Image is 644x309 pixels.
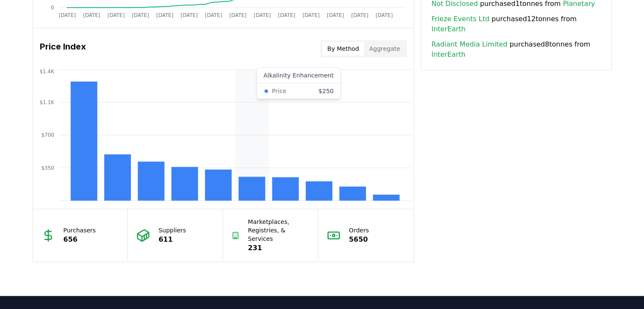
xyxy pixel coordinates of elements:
[431,24,465,34] a: InterEarth
[431,39,507,50] a: Radiant Media Limited
[248,243,310,253] p: 231
[349,235,369,245] p: 5650
[364,42,405,55] button: Aggregate
[41,132,54,138] tspan: $700
[431,50,465,60] a: InterEarth
[39,99,55,105] tspan: $1.1K
[40,40,86,57] h3: Price Index
[158,226,186,235] p: Suppliers
[248,218,310,243] p: Marketplaces, Registries, & Services
[64,235,96,245] p: 656
[229,12,246,18] tspan: [DATE]
[351,12,368,18] tspan: [DATE]
[41,165,54,171] tspan: $350
[431,14,601,34] span: purchased 12 tonnes from
[278,12,295,18] tspan: [DATE]
[107,12,124,18] tspan: [DATE]
[158,235,186,245] p: 611
[156,12,174,18] tspan: [DATE]
[327,12,344,18] tspan: [DATE]
[58,12,76,18] tspan: [DATE]
[349,226,369,235] p: Orders
[64,226,96,235] p: Purchasers
[431,39,601,60] span: purchased 8 tonnes from
[180,12,198,18] tspan: [DATE]
[39,68,55,74] tspan: $1.4K
[254,12,271,18] tspan: [DATE]
[205,12,222,18] tspan: [DATE]
[431,14,489,24] a: Frieze Events Ltd
[83,12,100,18] tspan: [DATE]
[322,42,364,55] button: By Method
[132,12,149,18] tspan: [DATE]
[51,5,54,11] tspan: 0
[302,12,320,18] tspan: [DATE]
[376,12,393,18] tspan: [DATE]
